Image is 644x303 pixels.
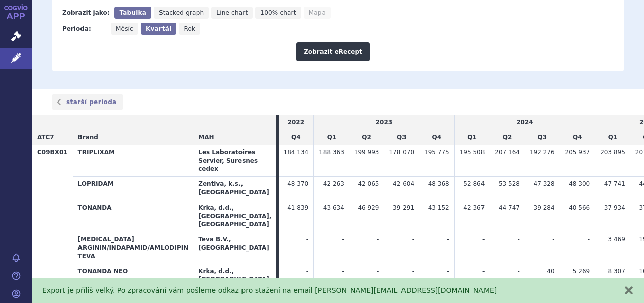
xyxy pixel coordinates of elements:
td: 2024 [454,115,595,130]
span: 48 368 [428,180,449,187]
span: 41 839 [287,204,308,211]
th: [MEDICAL_DATA] ARGININ/INDAPAMID/AMLODIPIN TEVA [73,232,194,264]
th: LOPRIDAM [73,177,194,200]
span: MAH [198,134,214,141]
span: - [518,268,520,275]
span: - [447,268,449,275]
span: 39 291 [393,204,414,211]
span: Měsíc [116,25,133,32]
span: - [412,236,414,243]
div: Perioda: [62,23,106,35]
span: 42 367 [463,204,485,211]
span: - [306,236,308,243]
span: 192 276 [530,149,555,156]
span: 100% chart [260,9,296,16]
span: - [482,236,485,243]
span: - [306,268,308,275]
span: 205 937 [565,149,590,156]
span: - [377,268,379,275]
span: - [518,236,520,243]
span: 184 134 [284,149,309,156]
span: - [482,268,485,275]
td: Q1 [454,130,490,145]
span: Mapa [309,9,326,16]
td: Q1 [595,130,630,145]
span: - [412,268,414,275]
td: Q3 [525,130,560,145]
span: 207 164 [495,149,520,156]
span: 42 604 [393,180,414,187]
span: Rok [184,25,195,32]
span: 40 566 [569,204,590,211]
td: 2022 [279,115,314,130]
span: 52 864 [463,180,485,187]
span: 195 508 [460,149,485,156]
span: 188 363 [319,149,344,156]
span: 46 929 [358,204,379,211]
span: - [588,236,590,243]
span: Tabulka [119,9,146,16]
span: Stacked graph [159,9,204,16]
th: TRIPLIXAM [73,145,194,176]
span: - [342,268,344,275]
span: 39 284 [534,204,555,211]
td: Q1 [314,130,349,145]
button: zavřít [624,285,634,295]
th: Krka, d.d., [GEOGRAPHIC_DATA], [GEOGRAPHIC_DATA] [193,200,276,232]
span: 47 741 [604,180,625,187]
span: - [377,236,379,243]
span: 44 747 [499,204,520,211]
span: 47 328 [534,180,555,187]
span: - [342,236,344,243]
span: 37 934 [604,204,625,211]
th: C09BX01 [32,145,73,296]
th: Teva B.V., [GEOGRAPHIC_DATA] [193,232,276,264]
th: TONANDA [73,200,194,232]
span: - [552,236,554,243]
span: 42 065 [358,180,379,187]
div: Zobrazit jako: [62,7,109,19]
div: Export je příliš velký. Po zpracování vám pošleme odkaz pro stažení na email [PERSON_NAME][EMAIL_... [42,285,614,296]
td: Q2 [490,130,525,145]
th: Les Laboratoires Servier, Suresnes cedex [193,145,276,176]
th: TONANDA NEO [73,264,194,296]
span: 195 775 [424,149,449,156]
span: Brand [78,134,98,141]
td: 2023 [314,115,455,130]
span: 48 300 [569,180,590,187]
button: Zobrazit eRecept [296,42,370,61]
span: 43 152 [428,204,449,211]
th: Krka, d.d., [GEOGRAPHIC_DATA], [GEOGRAPHIC_DATA] [193,264,276,296]
th: Zentiva, k.s., [GEOGRAPHIC_DATA] [193,177,276,200]
span: 8 307 [608,268,625,275]
span: Kvartál [146,25,171,32]
span: - [447,236,449,243]
td: Q4 [560,130,595,145]
td: Q2 [349,130,384,145]
span: 5 269 [573,268,590,275]
span: 48 370 [287,180,308,187]
span: ATC7 [37,134,54,141]
span: 42 263 [323,180,344,187]
td: Q4 [419,130,454,145]
span: 3 469 [608,236,625,243]
td: Q3 [384,130,419,145]
a: starší perioda [52,94,123,110]
span: 43 634 [323,204,344,211]
span: 40 [547,268,554,275]
span: 203 895 [600,149,625,156]
span: 53 528 [499,180,520,187]
span: 199 993 [354,149,379,156]
td: Q4 [279,130,314,145]
span: 178 070 [389,149,414,156]
span: Line chart [216,9,248,16]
